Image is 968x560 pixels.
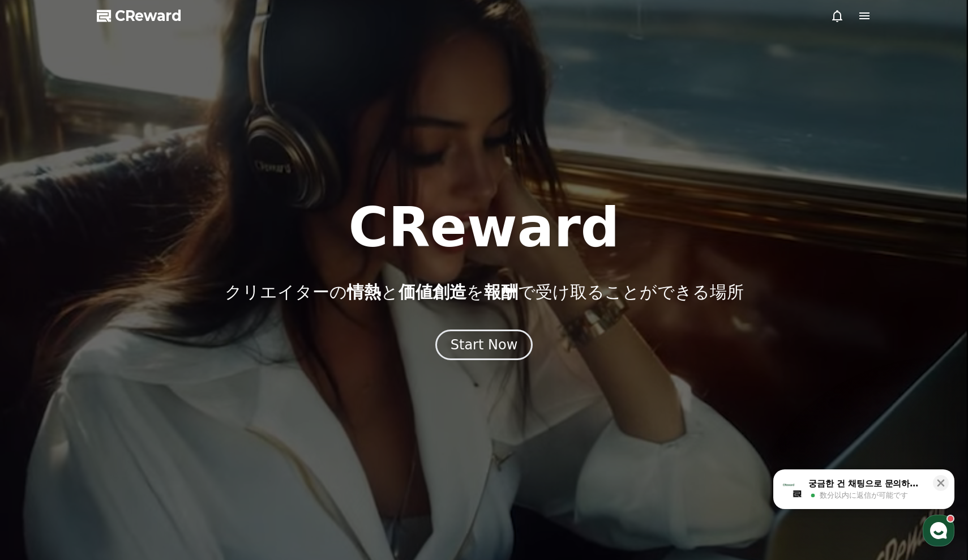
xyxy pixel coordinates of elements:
a: ホーム [3,359,75,387]
a: 設定 [146,359,217,387]
span: チャット [97,377,124,386]
span: ホーム [29,376,49,385]
span: 情熱 [347,282,381,302]
div: Start Now [451,336,518,354]
span: 報酬 [484,282,518,302]
h1: CReward [348,200,619,255]
button: Start Now [435,330,533,360]
span: 価値創造 [399,282,466,302]
span: 設定 [175,376,189,385]
a: チャット [75,359,146,387]
a: CReward [97,7,182,25]
span: CReward [115,7,182,25]
a: Start Now [435,341,533,352]
p: クリエイターの と を で受け取ることができる場所 [225,282,744,302]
